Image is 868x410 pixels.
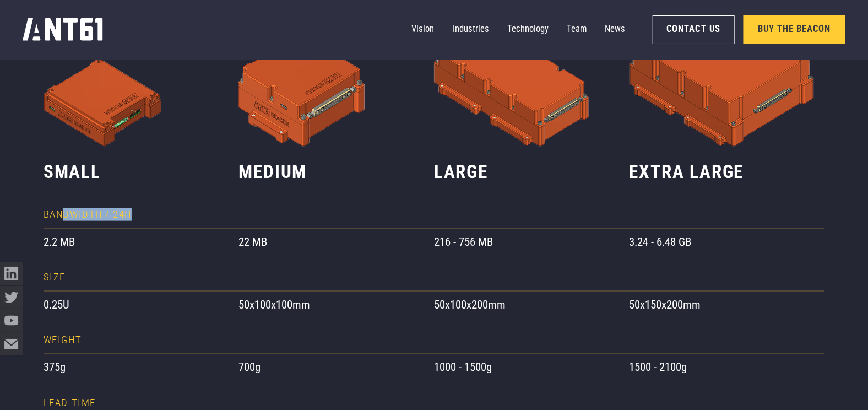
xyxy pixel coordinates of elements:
[630,234,825,251] div: 3.24 - 6.48 GB
[434,359,630,376] div: 1000 - 1500g
[567,18,587,41] a: Team
[238,234,434,251] div: 22 MB
[44,160,239,183] h3: Small
[630,160,825,183] h3: extra large
[44,296,239,314] div: 0.25U
[744,15,845,44] a: Buy the Beacon
[44,271,66,284] h4: Size
[630,296,825,314] div: 50x150x200mm
[44,359,239,376] div: 375g
[605,18,625,41] a: News
[434,160,630,183] h3: large
[653,15,735,44] a: Contact Us
[434,234,630,251] div: 216 - 756 MB
[630,359,825,376] div: 1500 - 2100g
[412,18,435,41] a: Vision
[507,18,549,41] a: Technology
[434,296,630,314] div: 50x100x200mm
[238,160,434,183] h3: medium
[238,359,434,376] div: 700g
[238,296,434,314] div: 50x100x100mm
[44,397,96,409] h4: lead time
[44,334,82,347] h4: weight
[44,234,239,251] div: 2.2 MB
[23,14,104,45] a: home
[44,208,132,221] h4: Bandwidth / 24H
[453,18,489,41] a: Industries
